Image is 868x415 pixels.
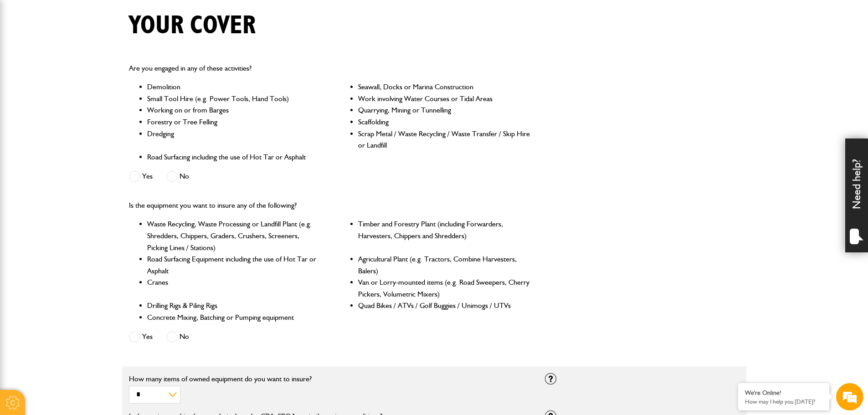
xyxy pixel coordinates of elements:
li: Forestry or Tree Felling [147,116,320,128]
li: Demolition [147,81,320,93]
li: Dredging [147,128,320,151]
li: Work involving Water Courses or Tidal Areas [358,93,531,105]
li: Quad Bikes / ATVs / Golf Buggies / Unimogs / UTVs [358,300,531,312]
li: Road Surfacing Equipment including the use of Hot Tar or Asphalt [147,253,320,277]
label: How many items of owned equipment do you want to insure? [129,375,531,383]
label: No [166,171,189,182]
div: We're Online! [745,389,822,397]
div: Need help? [845,138,868,252]
p: How may I help you today? [745,398,822,405]
li: Working on or from Barges [147,104,320,116]
p: Is the equipment you want to insure any of the following? [129,200,531,211]
p: Are you engaged in any of these activities? [129,62,531,74]
li: Concrete Mixing, Batching or Pumping equipment [147,312,320,323]
li: Quarrying, Mining or Tunnelling [358,104,531,116]
li: Road Surfacing including the use of Hot Tar or Asphalt [147,151,320,163]
h1: Your cover [129,10,256,41]
li: Waste Recycling, Waste Processing or Landfill Plant (e.g. Shredders, Chippers, Graders, Crushers,... [147,218,320,253]
li: Small Tool Hire (e.g. Power Tools, Hand Tools) [147,93,320,105]
label: Yes [129,171,153,182]
li: Scrap Metal / Waste Recycling / Waste Transfer / Skip Hire or Landfill [358,128,531,151]
label: No [166,331,189,343]
li: Agricultural Plant (e.g. Tractors, Combine Harvesters, Balers) [358,253,531,277]
li: Van or Lorry-mounted items (e.g. Road Sweepers, Cherry Pickers, Volumetric Mixers) [358,277,531,300]
li: Seawall, Docks or Marina Construction [358,81,531,93]
li: Timber and Forestry Plant (including Forwarders, Harvesters, Chippers and Shredders) [358,218,531,253]
label: Yes [129,331,153,343]
li: Scaffolding [358,116,531,128]
li: Cranes [147,277,320,300]
li: Drilling Rigs & Piling Rigs [147,300,320,312]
